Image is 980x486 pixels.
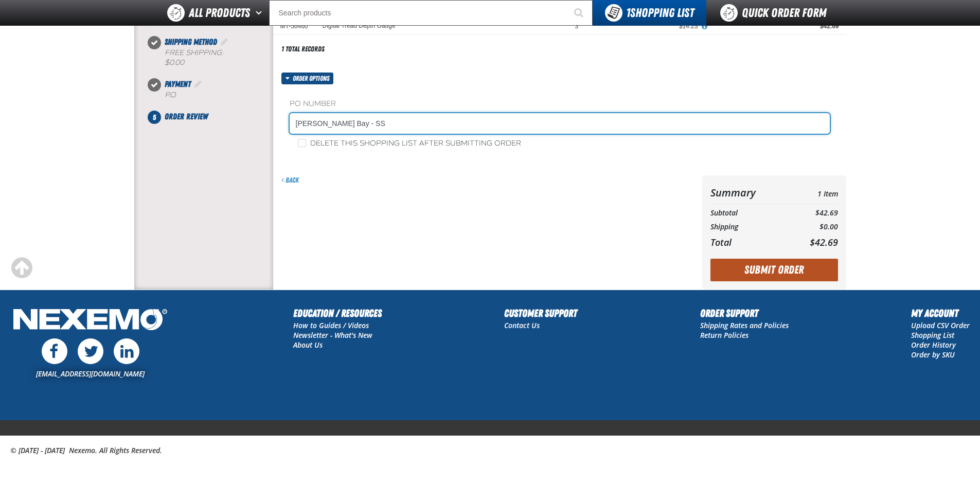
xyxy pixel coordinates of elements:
[10,305,170,336] img: Nexemo Logo
[911,305,970,321] h2: My Account
[165,79,191,89] span: Payment
[700,305,789,321] h2: Order Support
[154,111,273,123] li: Order Review. Step 5 of 5. Not Completed
[911,320,970,330] a: Upload CSV Order
[165,112,208,121] span: Order Review
[712,22,839,30] div: $42.69
[298,139,306,147] input: Delete this shopping list after submitting order
[165,58,184,67] strong: $0.00
[626,6,630,20] strong: 1
[36,369,145,379] a: [EMAIL_ADDRESS][DOMAIN_NAME]
[193,79,203,89] a: Edit Payment
[810,236,838,248] span: $42.69
[165,37,217,47] span: Shipping Method
[281,44,325,54] div: 1 total records
[165,91,273,100] div: P.O.
[281,73,334,84] button: Order options
[323,22,396,29] a: Digital Tread Depth Gauge
[911,340,956,350] a: Order History
[504,305,577,321] h2: Customer Support
[575,23,579,30] span: 3
[293,320,369,330] a: How to Guides / Videos
[911,330,954,340] a: Shopping List
[281,176,299,184] a: Back
[700,320,789,330] a: Shipping Rates and Policies
[293,330,372,340] a: Newsletter - What's New
[789,184,838,202] td: 1 Item
[626,6,694,20] span: Shopping List
[189,4,250,22] span: All Products
[148,111,161,124] span: 5
[789,206,838,220] td: $42.69
[154,78,273,111] li: Payment. Step 4 of 5. Completed
[504,320,540,330] a: Contact Us
[789,220,838,234] td: $0.00
[710,234,789,250] th: Total
[273,18,315,35] td: MT-56460
[10,257,33,279] div: Scroll to the top
[710,220,789,234] th: Shipping
[165,48,273,68] div: Free Shipping:
[290,99,830,109] label: PO Number
[700,330,749,340] a: Return Policies
[219,37,229,47] a: Edit Shipping Method
[911,350,955,359] a: Order by SKU
[710,259,838,281] button: Submit Order
[293,340,323,350] a: About Us
[710,206,789,220] th: Subtotal
[293,73,333,84] span: Order options
[710,184,789,202] th: Summary
[593,22,698,30] div: $14.23
[154,36,273,78] li: Shipping Method. Step 3 of 5. Completed
[293,305,382,321] h2: Education / Resources
[698,22,711,31] button: View All Prices for Digital Tread Depth Gauge
[298,139,521,149] label: Delete this shopping list after submitting order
